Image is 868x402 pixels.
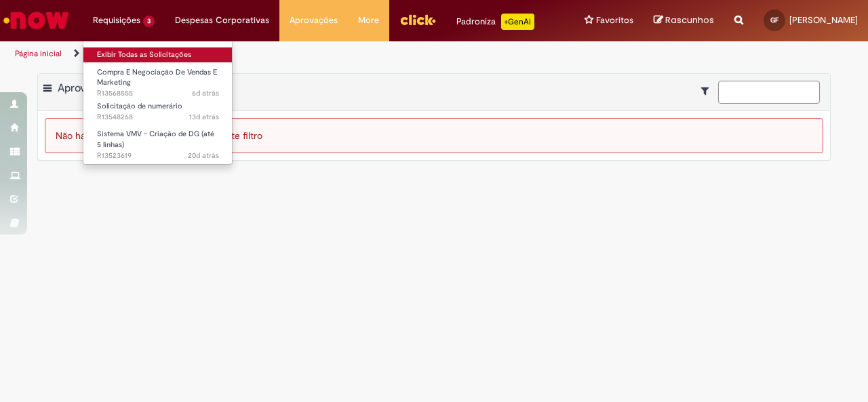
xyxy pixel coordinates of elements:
span: 3 [143,16,155,27]
a: Página inicial [15,48,62,59]
time: 18/09/2025 16:34:01 [189,112,219,122]
p: +GenAi [501,14,534,30]
div: Não há registros em Aprovação [45,118,823,153]
ul: Trilhas de página [10,41,568,66]
span: Rascunhos [665,14,714,26]
a: Rascunhos [654,14,714,27]
a: Aberto R13548268 : Solicitação de numerário [83,99,233,124]
span: [PERSON_NAME] [789,14,858,26]
img: ServiceNow [1,7,71,34]
span: 13d atrás [189,112,219,122]
a: Aberto R13523619 : Sistema VMV - Criação de DG (até 5 linhas) [83,127,233,156]
time: 25/09/2025 18:35:18 [192,88,219,98]
time: 11/09/2025 15:52:32 [188,150,219,161]
span: Compra E Negociação De Vendas E Marketing [97,67,217,88]
span: Solicitação de numerário [97,101,182,111]
span: Requisições [93,14,140,27]
span: Despesas Corporativas [175,14,269,27]
span: R13548268 [97,112,219,123]
img: click_logo_yellow_360x200.png [399,9,436,30]
span: R13523619 [97,150,219,161]
span: GF [770,16,778,24]
span: Sistema VMV - Criação de DG (até 5 linhas) [97,129,214,150]
span: 20d atrás [188,150,219,161]
span: Aprovações [290,14,338,27]
span: Favoritos [596,14,633,27]
span: R13568555 [97,88,219,99]
a: Aberto R13568555 : Compra E Negociação De Vendas E Marketing [83,65,233,94]
a: Exibir Todas as Solicitações [83,47,233,62]
span: More [358,14,379,27]
span: 6d atrás [192,88,219,98]
ul: Requisições [83,41,233,165]
i: Mostrar filtros para: Suas Solicitações [701,86,715,96]
span: Aprovações [58,81,114,95]
div: Padroniza [456,14,534,30]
